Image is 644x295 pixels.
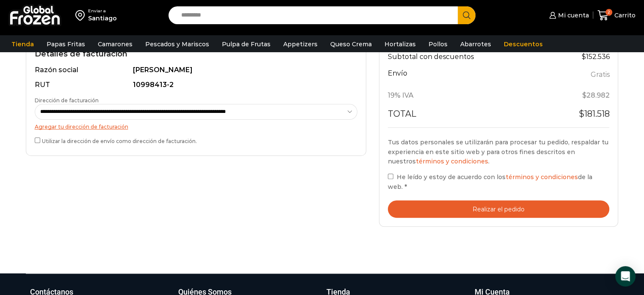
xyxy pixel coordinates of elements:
[35,138,40,143] input: Utilizar la dirección de envío como dirección de facturación.
[388,200,610,218] button: Realizar el pedido
[388,67,526,86] th: Envío
[612,11,636,20] span: Carrito
[380,36,420,52] a: Hortalizas
[597,6,636,25] a: 2 Carrito
[35,97,357,120] label: Dirección de facturación
[456,36,495,52] a: Abarrotes
[578,109,584,119] span: $
[35,50,357,59] h2: Detalles de facturación
[388,138,610,166] p: Tus datos personales se utilizarán para procesar tu pedido, respaldar tu experiencia en este siti...
[388,173,592,190] span: He leído y estoy de acuerdo con los de la web.
[506,173,578,181] a: términos y condiciones
[35,136,357,145] label: Utilizar la dirección de envío como dirección de facturación.
[94,36,137,52] a: Camarones
[388,86,526,105] th: 19% IVA
[133,80,352,90] div: 10998413-2
[141,36,213,52] a: Pescados y Mariscos
[133,65,352,75] div: [PERSON_NAME]
[326,36,376,52] a: Queso Crema
[404,183,407,191] abbr: requerido
[75,8,88,22] img: address-field-icon.svg
[615,266,636,287] div: Open Intercom Messenger
[218,36,275,52] a: Pulpa de Frutas
[7,36,38,52] a: Tienda
[458,6,475,24] button: Search button
[416,157,488,165] a: términos y condiciones
[35,80,132,90] div: RUT
[556,11,589,20] span: Mi cuenta
[605,9,612,16] span: 2
[279,36,322,52] a: Appetizers
[578,109,609,119] bdi: 181.518
[424,36,452,52] a: Pollos
[500,36,547,52] a: Descuentos
[582,91,586,99] span: $
[35,65,132,75] div: Razón social
[582,91,609,99] span: 28.982
[590,69,609,81] label: Gratis
[581,53,586,61] span: $
[88,14,117,22] div: Santiago
[388,174,393,179] input: He leído y estoy de acuerdo con lostérminos y condicionesde la web. *
[88,8,117,14] div: Enviar a
[388,105,526,127] th: Total
[547,7,589,24] a: Mi cuenta
[581,53,609,61] bdi: 152.536
[35,124,128,130] a: Agregar tu dirección de facturación
[42,36,89,52] a: Papas Fritas
[388,48,526,67] th: Subtotal con descuentos
[35,104,358,120] select: Dirección de facturación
